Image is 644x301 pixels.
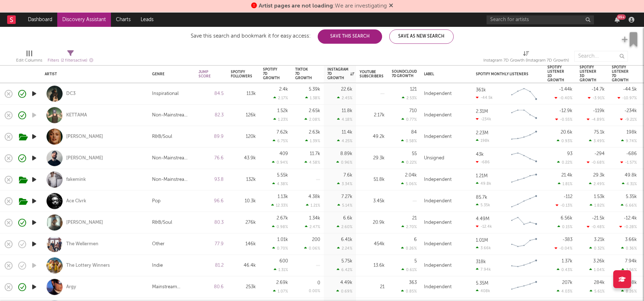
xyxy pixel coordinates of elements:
div: 0.96 % [336,160,352,165]
div: Tiktok 7D Growth [295,67,312,80]
div: Instagram 7D Growth [327,67,354,80]
div: 318k [476,259,486,264]
span: Dismiss [389,3,393,9]
div: 6.42 % [337,267,352,272]
div: KETTAMA [66,112,87,118]
div: 6.66 % [621,203,637,208]
div: 5.55k [277,173,288,178]
div: -112 [563,194,572,199]
div: -14.7k [591,87,605,92]
div: 3.49 % [589,139,605,143]
div: -294 [594,151,605,156]
div: 146k [231,240,256,248]
button: Save As New Search [389,29,454,44]
div: 200 [312,237,320,242]
div: 1.21 % [306,203,320,208]
div: 4.31 % [622,181,637,186]
div: 96.6 [199,197,224,205]
div: 5.75k [341,259,352,263]
a: Argy [66,284,76,290]
div: -234k [476,117,491,121]
svg: Chart title [508,128,540,146]
div: -12.4k [476,224,492,229]
div: 5 [414,259,417,263]
div: 22.6k [341,87,352,92]
svg: Chart title [508,257,540,275]
div: 85.7k [476,195,487,200]
a: DC3 [66,91,75,97]
div: 454k [360,240,385,248]
div: 126k [231,111,256,120]
div: 29.3k [593,173,605,178]
div: 2.63k [309,130,320,135]
div: 1.52k [277,108,288,113]
div: 1.21M [476,174,488,178]
div: 1.82 % [590,203,605,208]
div: 2.53 % [402,96,417,100]
a: Charts [111,13,136,27]
div: 361k [476,88,486,92]
div: -3.91 % [588,96,605,100]
div: Genre [152,72,188,76]
a: Ace Clvrk [66,198,86,204]
svg: Chart title [508,85,540,103]
div: 1.37k [562,259,572,263]
span: ( 2 filters active) [61,59,87,63]
div: Spotify 7D Growth [263,67,280,80]
div: 5.61 % [590,289,605,293]
a: The Lottery Winners [66,262,110,269]
svg: Chart title [508,149,540,167]
div: Instagram 7D Growth (Instagram 7D Growth) [483,47,569,68]
div: 6.56k [561,216,572,220]
div: Edit Columns [16,56,42,65]
div: 2.70 % [401,224,417,229]
a: The Wellermen [66,241,98,247]
div: 84.5 [199,89,224,98]
div: 113k [231,89,256,98]
div: 6.75 % [273,139,288,143]
div: 7.62k [277,130,288,135]
div: -21.5k [592,216,605,220]
div: 10.3k [231,197,256,205]
div: 363 [409,280,417,285]
div: 4.49M [476,217,489,221]
div: 0.32 % [589,246,605,251]
div: 7.6k [343,173,352,178]
div: 6 [414,237,417,242]
div: 4.25 % [337,139,352,143]
div: 1.53k [594,194,605,199]
div: 7.94k [476,267,491,272]
div: -234k [624,108,637,113]
div: Spotify Followers [231,70,252,78]
div: 0.06 % [304,246,320,251]
div: 46.4k [231,261,256,270]
div: Spotify Listener 3D Growth [580,65,596,82]
div: 7.94k [625,259,637,263]
div: Independent [424,283,452,291]
div: 2.17 % [273,96,288,100]
div: 1.04 % [589,267,605,272]
div: 6.6k [343,216,352,220]
div: -0.28 % [619,224,637,229]
div: 1.31 % [274,267,288,272]
div: 2.24 % [337,246,352,251]
div: 93.8 [199,175,224,184]
svg: Chart title [508,214,540,232]
a: Leads [136,13,158,27]
a: [PERSON_NAME] [66,219,103,226]
div: 2.4k [279,87,288,92]
div: 6.41k [341,237,352,242]
a: [PERSON_NAME] [66,133,103,140]
div: -0.13 % [556,203,572,208]
div: -686 [476,160,490,164]
div: fakemink [66,176,86,183]
div: 3.21k [594,237,605,242]
div: -119k [593,108,605,113]
div: 4.18 % [337,117,352,122]
div: 1.81 % [558,181,572,186]
div: 0.22 % [401,160,417,165]
svg: Chart title [508,106,540,124]
div: 43.9k [231,154,256,162]
div: 2.08 % [304,117,320,122]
